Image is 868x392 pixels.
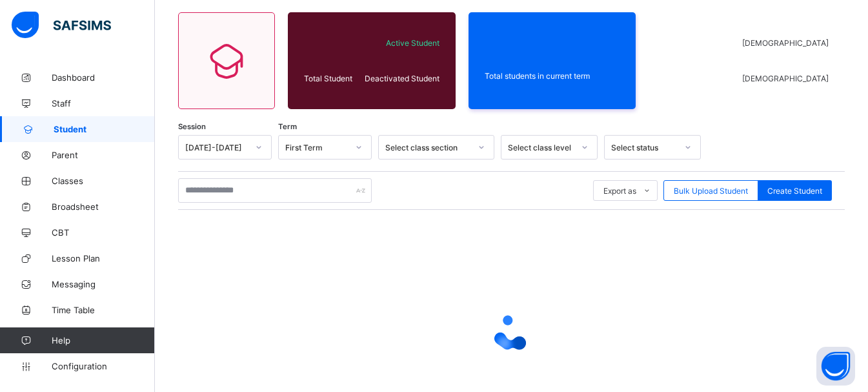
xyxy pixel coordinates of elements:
[816,347,855,386] button: Open asap
[603,186,636,196] span: Export as
[363,74,439,83] span: Deactivated Student
[185,143,248,152] div: [DATE]-[DATE]
[278,122,297,131] span: Term
[301,70,359,87] div: Total Student
[285,143,348,152] div: First Term
[52,335,154,346] span: Help
[742,74,829,83] span: [DEMOGRAPHIC_DATA]
[385,143,470,152] div: Select class section
[485,71,620,81] span: Total students in current term
[52,72,155,83] span: Dashboard
[363,38,439,48] span: Active Student
[52,361,154,371] span: Configuration
[52,305,155,315] span: Time Table
[52,279,155,289] span: Messaging
[611,143,677,152] div: Select status
[54,124,155,134] span: Student
[52,201,155,212] span: Broadsheet
[52,253,155,263] span: Lesson Plan
[52,227,155,238] span: CBT
[674,186,748,196] span: Bulk Upload Student
[52,98,155,108] span: Staff
[178,122,206,131] span: Session
[767,186,822,196] span: Create Student
[508,143,574,152] div: Select class level
[742,38,829,48] span: [DEMOGRAPHIC_DATA]
[12,12,111,39] img: safsims
[52,150,155,160] span: Parent
[52,176,155,186] span: Classes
